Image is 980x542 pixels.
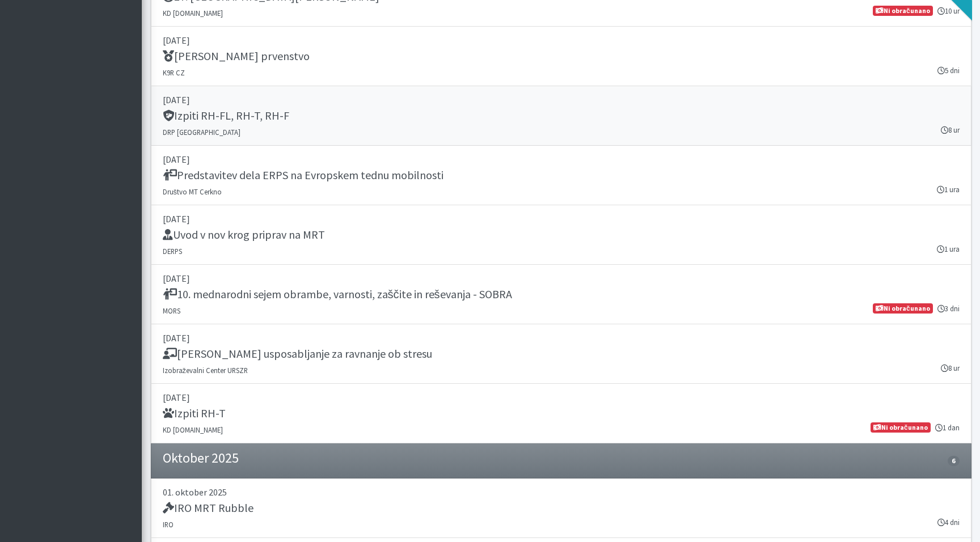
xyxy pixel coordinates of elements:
h5: 10. mednarodni sejem obrambe, varnosti, zaščite in reševanja - SOBRA [163,287,512,301]
small: DERPS [163,247,182,256]
p: 01. oktober 2025 [163,485,960,499]
a: [DATE] Predstavitev dela ERPS na Evropskem tednu mobilnosti Društvo MT Cerkno 1 ura [151,146,971,205]
small: 8 ur [941,363,960,374]
small: MORS [163,306,180,315]
h5: IRO MRT Rubble [163,501,254,515]
small: 1 dan [935,422,960,433]
small: Društvo MT Cerkno [163,187,222,196]
p: [DATE] [163,153,960,166]
span: 6 [948,456,959,466]
small: IRO [163,520,174,529]
p: [DATE] [163,93,960,107]
span: Ni obračunano [873,303,932,314]
p: [DATE] [163,331,960,345]
small: 1 ura [937,244,960,255]
small: 5 dni [937,65,960,76]
small: KD [DOMAIN_NAME] [163,9,223,18]
a: [DATE] 10. mednarodni sejem obrambe, varnosti, zaščite in reševanja - SOBRA MORS 3 dni Ni obračunano [151,265,971,324]
p: [DATE] [163,272,960,285]
a: [DATE] Uvod v nov krog priprav na MRT DERPS 1 ura [151,205,971,265]
p: [DATE] [163,33,960,47]
small: DRP [GEOGRAPHIC_DATA] [163,128,240,137]
p: [DATE] [163,391,960,404]
h5: [PERSON_NAME] usposabljanje za ravnanje ob stresu [163,347,432,361]
a: 01. oktober 2025 IRO MRT Rubble IRO 4 dni [151,479,971,538]
small: 1 ura [937,184,960,195]
small: KD [DOMAIN_NAME] [163,425,223,434]
p: [DATE] [163,212,960,226]
h5: Uvod v nov krog priprav na MRT [163,228,325,242]
h5: Izpiti RH-FL, RH-T, RH-F [163,109,289,122]
h4: Oktober 2025 [163,450,239,467]
span: Ni obračunano [871,422,930,433]
small: Izobraževalni Center URSZR [163,366,248,375]
small: 4 dni [937,517,960,528]
a: [DATE] [PERSON_NAME] usposabljanje za ravnanje ob stresu Izobraževalni Center URSZR 8 ur [151,324,971,384]
a: [DATE] Izpiti RH-FL, RH-T, RH-F DRP [GEOGRAPHIC_DATA] 8 ur [151,86,971,146]
h5: [PERSON_NAME] prvenstvo [163,49,310,63]
small: 3 dni [937,303,960,314]
h5: Predstavitev dela ERPS na Evropskem tednu mobilnosti [163,168,443,182]
a: [DATE] [PERSON_NAME] prvenstvo K9R CZ 5 dni [151,27,971,86]
a: [DATE] Izpiti RH-T KD [DOMAIN_NAME] 1 dan Ni obračunano [151,384,971,443]
span: Ni obračunano [873,6,932,16]
h5: Izpiti RH-T [163,406,226,420]
small: K9R CZ [163,68,185,77]
small: 8 ur [941,125,960,135]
